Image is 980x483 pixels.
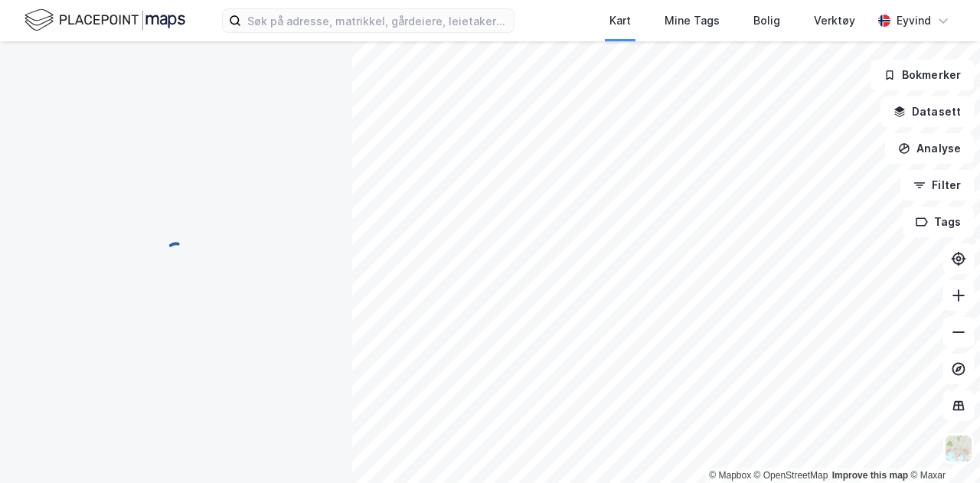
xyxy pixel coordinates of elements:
button: Analyse [885,133,974,164]
iframe: Chat Widget [903,410,980,483]
img: spinner.a6d8c91a73a9ac5275cf975e30b51cfb.svg [164,241,188,266]
img: logo.f888ab2527a4732fd821a326f86c7f29.svg [24,7,185,34]
div: Bolig [753,11,780,30]
a: OpenStreetMap [754,470,828,481]
button: Tags [903,207,974,237]
button: Bokmerker [871,60,974,90]
div: Kontrollprogram for chat [903,410,980,483]
a: Mapbox [709,470,751,481]
div: Kart [609,11,631,30]
button: Datasett [880,96,974,127]
input: Søk på adresse, matrikkel, gårdeiere, leietakere eller personer [241,9,514,32]
div: Verktøy [814,11,855,30]
button: Filter [900,170,974,201]
div: Eyvind [897,11,931,30]
div: Mine Tags [665,11,720,30]
a: Improve this map [832,470,908,481]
